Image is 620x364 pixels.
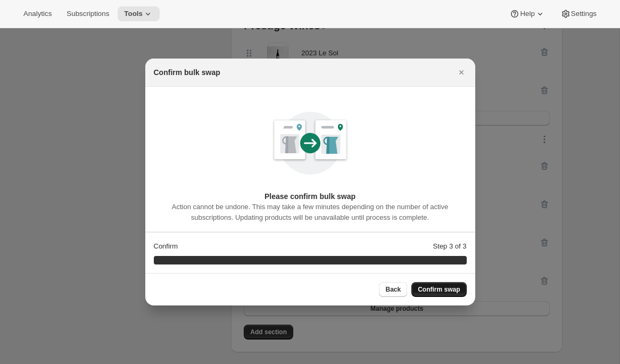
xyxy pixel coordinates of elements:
[172,203,448,221] span: Action cannot be undone. This may take a few minutes depending on the number of active subscripti...
[520,10,534,18] span: Help
[385,285,401,294] span: Back
[454,65,469,80] button: Close
[67,10,109,18] span: Subscriptions
[433,241,467,252] p: Step 3 of 3
[154,241,178,252] p: Confirm
[154,191,467,202] h3: Please confirm bulk swap
[118,6,160,21] button: Tools
[418,285,460,294] span: Confirm swap
[124,10,143,18] span: Tools
[154,67,220,78] h2: Confirm bulk swap
[23,10,52,18] span: Analytics
[379,282,407,297] button: Back
[60,6,115,21] button: Subscriptions
[503,6,551,21] button: Help
[17,6,58,21] button: Analytics
[554,6,603,21] button: Settings
[571,10,597,18] span: Settings
[411,282,466,297] button: Confirm swap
